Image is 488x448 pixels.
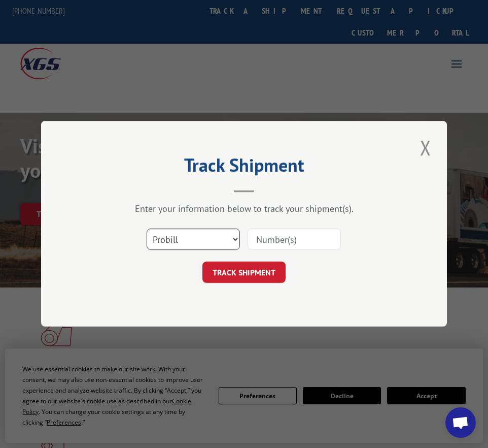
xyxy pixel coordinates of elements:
button: TRACK SHIPMENT [202,262,286,283]
h2: Track Shipment [92,158,396,177]
button: Close modal [417,134,434,162]
a: Open chat [445,407,476,438]
div: Enter your information below to track your shipment(s). [92,203,396,215]
input: Number(s) [248,229,341,250]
